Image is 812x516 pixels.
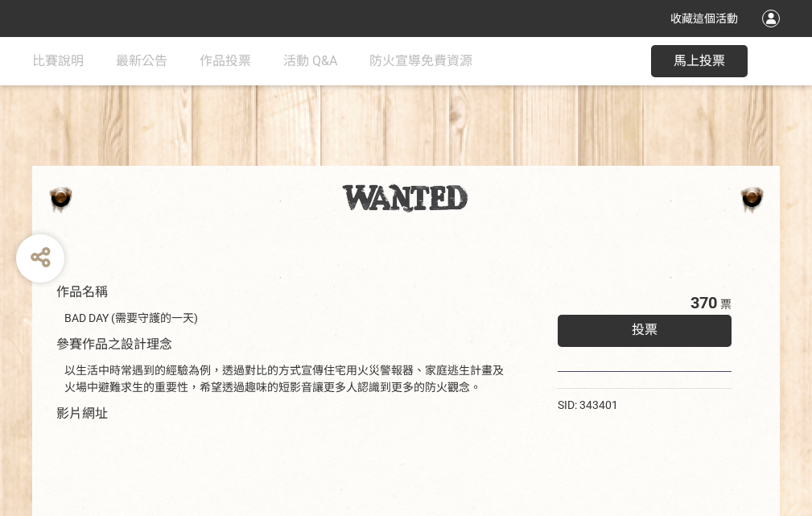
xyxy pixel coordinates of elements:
span: 投票 [632,322,657,337]
a: 作品投票 [200,37,251,85]
span: 作品名稱 [56,284,108,299]
span: 參賽作品之設計理念 [56,336,172,352]
span: 最新公告 [116,53,167,68]
span: 活動 Q&A [283,53,337,68]
a: 最新公告 [116,37,167,85]
span: 馬上投票 [674,53,725,68]
a: 防火宣導免費資源 [369,37,472,85]
span: 收藏這個活動 [670,12,738,25]
span: 比賽說明 [32,53,84,68]
span: SID: 343401 [558,398,618,411]
a: 比賽說明 [32,37,84,85]
div: 以生活中時常遇到的經驗為例，透過對比的方式宣傳住宅用火災警報器、家庭逃生計畫及火場中避難求生的重要性，希望透過趣味的短影音讓更多人認識到更多的防火觀念。 [64,362,509,396]
span: 票 [720,298,732,311]
span: 370 [690,293,717,312]
button: 馬上投票 [651,45,748,77]
span: 防火宣導免費資源 [369,53,472,68]
span: 作品投票 [200,53,251,68]
a: 活動 Q&A [283,37,337,85]
span: 影片網址 [56,406,108,421]
div: BAD DAY (需要守護的一天) [64,310,509,327]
